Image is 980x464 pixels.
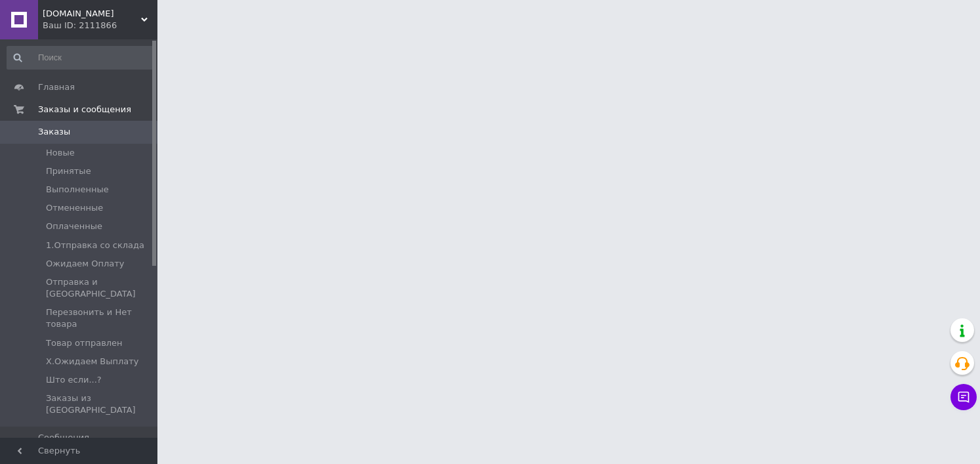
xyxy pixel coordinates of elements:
span: Заказы и сообщения [38,104,131,116]
span: Главная [38,81,75,93]
button: Чат с покупателем [950,384,977,410]
span: 1.Отправка со склада [46,240,144,251]
span: Новые [46,147,75,159]
input: Поиск [7,46,155,70]
span: Перезвонить и Нет товара [46,306,153,330]
span: Што если...? [46,374,102,386]
span: Patelnya.net [43,8,141,20]
span: Выполненные [46,184,109,196]
span: Ожидаем Оплату [46,258,125,270]
span: Отправка и [GEOGRAPHIC_DATA] [46,276,153,300]
span: Заказы из [GEOGRAPHIC_DATA] [46,392,153,416]
span: Товар отправлен [46,337,123,349]
span: Оплаченные [46,221,102,232]
span: Принятые [46,165,91,177]
span: Заказы [38,126,70,138]
span: Сообщения [38,432,89,444]
span: Х.Ожидаем Выплату [46,356,139,368]
div: Ваш ID: 2111866 [43,20,157,32]
span: Отмененные [46,202,103,214]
